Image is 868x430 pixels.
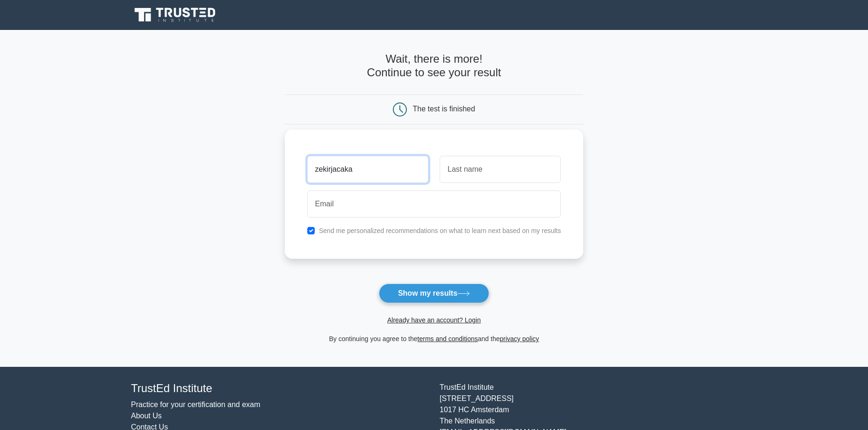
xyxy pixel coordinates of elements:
a: Practice for your certification and exam [131,401,260,408]
a: About Us [131,412,162,420]
a: Already have an account? Login [387,316,481,324]
input: Email [307,190,561,218]
input: First name [307,156,428,183]
div: By continuing you agree to the and the [279,333,589,344]
h4: TrustEd Institute [131,382,428,395]
div: The test is finished [413,105,475,113]
a: terms and conditions [418,335,478,343]
button: Show my results [379,284,489,303]
label: Send me personalized recommendations on what to learn next based on my results [319,227,561,234]
input: Last name [440,156,561,183]
a: privacy policy [500,335,539,343]
h4: Wait, there is more! Continue to see your result [285,52,584,80]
